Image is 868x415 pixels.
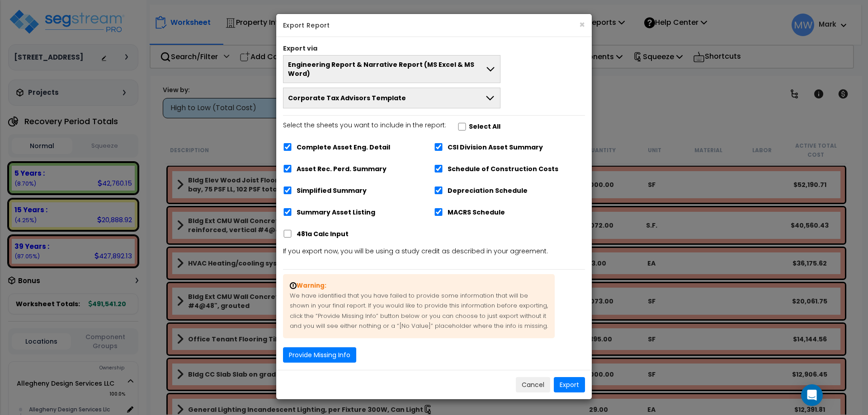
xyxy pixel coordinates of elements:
label: Complete Asset Eng. Detail [297,142,390,153]
label: Asset Rec. Perd. Summary [297,164,387,174]
label: MACRS Schedule [448,207,505,218]
button: Export [554,377,585,392]
button: Cancel [516,377,550,392]
label: Summary Asset Listing [297,207,375,218]
span: Engineering Report & Narrative Report (MS Excel & MS Word) [288,60,485,78]
strong: Warning: [290,281,326,290]
label: Export via [283,44,317,53]
label: Depreciation Schedule [448,186,528,196]
img: warning-sign-svgrepo-com.svg [290,282,297,289]
label: Select All [469,121,500,132]
p: If you export now, you will be using a study credit as described in your agreement. [283,246,585,257]
label: Simplified Summary [297,186,367,196]
div: Open Intercom Messenger [801,384,823,406]
input: Select the sheets you want to include in the report:Select All [458,123,467,131]
button: × [579,20,585,29]
h5: Export Report [283,21,585,30]
button: Provide Missing Info [283,347,356,363]
p: We have identified that you have failed to provide some information that will be shown in your fi... [283,274,555,338]
p: Select the sheets you want to include in the report: [283,120,446,131]
button: Corporate Tax Advisors Template [283,88,500,108]
label: CSI Division Asset Summary [448,142,543,153]
span: Corporate Tax Advisors Template [288,93,406,103]
button: Engineering Report & Narrative Report (MS Excel & MS Word) [283,55,500,83]
label: Schedule of Construction Costs [448,164,558,174]
label: 481a Calc Input [297,229,349,239]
